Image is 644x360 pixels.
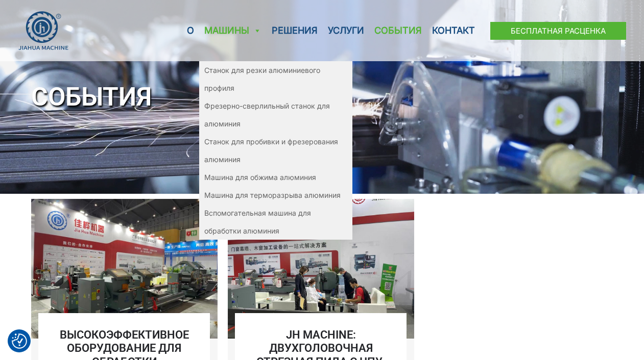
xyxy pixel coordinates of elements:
[199,97,352,133] a: Фрезерно-сверлильный станок для алюминия
[204,101,330,128] font: Фрезерно-сверлильный станок для алюминия
[199,186,352,204] a: Машина для терморазрыва алюминия
[199,204,352,240] a: Вспомогательная машина для обработки алюминия
[199,61,352,97] a: Станок для резки алюминиевого профиля
[187,25,194,36] font: О
[328,25,364,36] font: Услуги
[490,22,626,40] a: Бесплатная расценка
[204,209,311,235] font: Вспомогательная машина для обработки алюминия
[18,11,69,50] img: Станки для обработки алюминиевых окон и дверей JH
[31,263,218,273] a: Высокоэффективное оборудование для обработки алюминиевого профиля – станок для резки алюминиевого...
[199,168,352,186] a: Машина для обжима алюминия
[204,191,341,199] font: Машина для терморазрыва алюминия
[204,137,338,164] font: Станок для пробивки и фрезерования алюминия
[228,263,414,273] a: JH Machine: двухголовочная отрезная пила с ЧПУ, высокоточный станок для резки алюминиевого профил...
[12,333,27,349] img: Кнопка «Повторить согласие»
[204,173,316,182] font: Машина для обжима алюминия
[272,25,318,36] font: Решения
[374,25,422,36] font: События
[31,82,152,112] font: СОБЫТИЯ
[432,25,475,36] font: Контакт
[204,25,249,36] font: Машины
[511,26,606,36] font: Бесплатная расценка
[12,333,27,349] button: Настройки согласия
[204,66,320,92] font: Станок для резки алюминиевого профиля
[199,133,352,168] a: Станок для пробивки и фрезерования алюминия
